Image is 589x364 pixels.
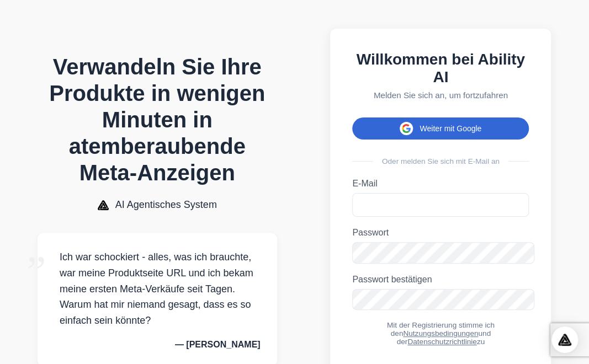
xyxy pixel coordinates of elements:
button: Weiter mit Google [352,117,529,140]
label: Passwort [352,228,529,238]
h1: Verwandeln Sie Ihre Produkte in wenigen Minuten in atemberaubende Meta-Anzeigen [38,53,277,186]
div: Intercom Messenger öffnen [551,326,578,353]
h2: Willkommen bei Ability AI [352,51,529,86]
div: Oder melden Sie sich mit E-Mail an [352,157,529,165]
p: Ich war schockiert - alles, was ich brauchte, war meine Produktseite URL und ich bekam meine erst... [54,249,261,329]
label: Passwort bestätigen [352,275,529,285]
p: Melden Sie sich an, um fortzufahren [352,90,529,100]
span: „ [26,222,46,272]
a: Nutzungsbedingungen [403,329,478,338]
p: — [PERSON_NAME] [54,340,261,350]
a: Datenschutzrichtlinie [407,338,476,346]
label: E-Mail [352,179,529,189]
span: AI Agentisches System [115,199,217,211]
img: AI Agentic System Logo (englisch) [98,200,109,210]
div: Mit der Registrierung stimme ich den und der zu [352,321,529,346]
